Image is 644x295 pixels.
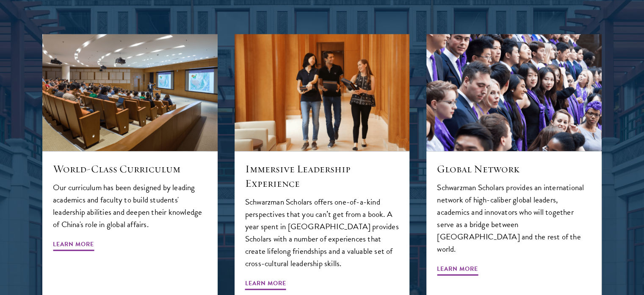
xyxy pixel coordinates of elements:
p: Schwarzman Scholars offers one-of-a-kind perspectives that you can’t get from a book. A year spen... [245,196,399,270]
p: Our curriculum has been designed by leading academics and faculty to build students' leadership a... [53,181,207,230]
span: Learn More [437,264,478,277]
h5: World-Class Curriculum [53,162,207,176]
h5: Immersive Leadership Experience [245,162,399,191]
span: Learn More [245,278,286,291]
p: Schwarzman Scholars provides an international network of high-caliber global leaders, academics a... [437,181,591,255]
span: Learn More [53,239,94,252]
h5: Global Network [437,162,591,176]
